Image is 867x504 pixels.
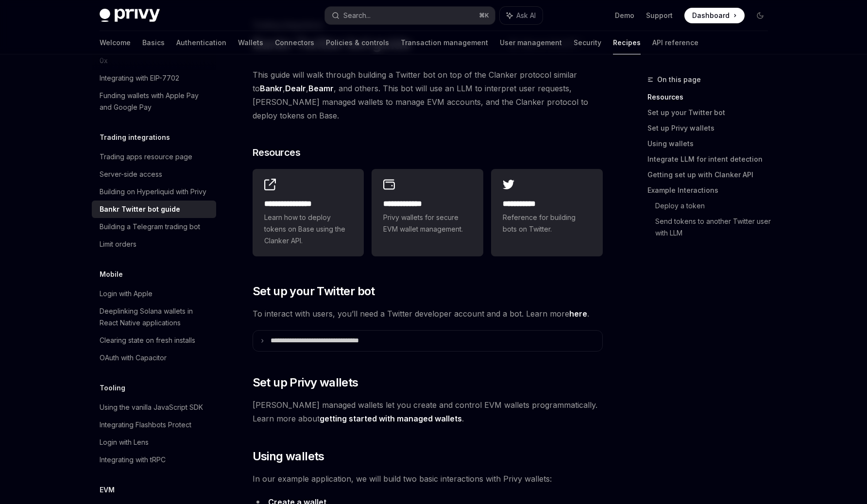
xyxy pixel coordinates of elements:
a: Transaction management [401,31,488,54]
a: **** **** ***Privy wallets for secure EVM wallet management. [372,169,483,256]
a: Welcome [100,31,131,54]
a: Getting set up with Clanker API [647,167,776,183]
a: Dealr [285,84,306,94]
img: dark logo [100,9,160,22]
a: Authentication [176,31,226,54]
a: Using wallets [647,136,776,151]
button: Ask AI [500,7,543,24]
div: OAuth with Capacitor [100,352,167,364]
span: Using wallets [253,449,324,464]
div: Search... [343,10,371,21]
div: Server-side access [100,168,162,180]
a: Integrating with EIP-7702 [92,69,216,87]
h5: Tooling [100,382,125,394]
a: API reference [652,31,698,54]
a: Server-side access [92,166,216,183]
span: Reference for building bots on Twitter. [503,212,591,235]
a: Trading apps resource page [92,148,216,166]
div: Login with Apple [100,288,153,300]
a: Integrate LLM for intent detection [647,151,776,167]
span: Set up your Twitter bot [253,284,375,299]
a: Basics [142,31,165,54]
a: Deploy a token [655,198,776,214]
span: Resources [253,146,301,159]
span: On this page [657,74,701,85]
a: Integrating Flashbots Protect [92,416,216,434]
a: Bankr Twitter bot guide [92,201,216,218]
span: [PERSON_NAME] managed wallets let you create and control EVM wallets programmatically. Learn more... [253,398,603,425]
div: Using the vanilla JavaScript SDK [100,402,203,413]
a: Deeplinking Solana wallets in React Native applications [92,302,216,332]
a: Support [646,11,673,20]
a: Building on Hyperliquid with Privy [92,183,216,201]
div: Trading apps resource page [100,151,192,163]
a: Resources [647,89,776,105]
button: Toggle dark mode [752,8,768,23]
div: Building a Telegram trading bot [100,221,200,233]
span: Learn how to deploy tokens on Base using the Clanker API. [264,212,353,247]
div: Limit orders [100,238,136,250]
a: Security [574,31,601,54]
div: Clearing state on fresh installs [100,335,195,346]
a: Demo [615,11,634,20]
div: Bankr Twitter bot guide [100,203,180,215]
span: This guide will walk through building a Twitter bot on top of the Clanker protocol similar to , ,... [253,68,603,122]
a: Dashboard [684,8,745,23]
button: Search...⌘K [325,7,495,24]
a: Policies & controls [326,31,389,54]
a: Login with Lens [92,434,216,451]
span: Ask AI [516,11,536,20]
div: Deeplinking Solana wallets in React Native applications [100,305,210,329]
a: Integrating with tRPC [92,451,216,469]
a: here [569,309,587,319]
a: Login with Apple [92,285,216,302]
a: getting started with managed wallets [320,414,462,424]
a: **** **** **** *Learn how to deploy tokens on Base using the Clanker API. [253,169,364,256]
span: Set up Privy wallets [253,375,358,390]
span: In our example application, we will build two basic interactions with Privy wallets: [253,472,603,486]
a: Wallets [238,31,263,54]
a: Send tokens to another Twitter user with LLM [655,214,776,241]
a: Funding wallets with Apple Pay and Google Pay [92,87,216,116]
span: To interact with users, you’ll need a Twitter developer account and a bot. Learn more . [253,307,603,320]
div: Funding wallets with Apple Pay and Google Pay [100,90,210,113]
div: Integrating with tRPC [100,454,166,466]
h5: Mobile [100,269,123,280]
div: Login with Lens [100,437,149,448]
div: Integrating with EIP-7702 [100,72,179,84]
a: Example Interactions [647,183,776,198]
a: Clearing state on fresh installs [92,332,216,349]
h5: Trading integrations [100,132,170,143]
a: Beamr [308,84,334,94]
span: Privy wallets for secure EVM wallet management. [383,212,472,235]
a: Set up Privy wallets [647,120,776,136]
a: Recipes [613,31,641,54]
a: User management [500,31,562,54]
span: Dashboard [692,11,730,20]
span: ⌘ K [479,12,489,19]
div: Building on Hyperliquid with Privy [100,186,206,198]
a: Building a Telegram trading bot [92,218,216,235]
div: Integrating Flashbots Protect [100,419,191,431]
a: Limit orders [92,235,216,253]
a: **** **** *Reference for building bots on Twitter. [491,169,603,256]
h5: EVM [100,484,115,496]
a: Using the vanilla JavaScript SDK [92,399,216,416]
a: OAuth with Capacitor [92,349,216,367]
a: Set up your Twitter bot [647,105,776,120]
a: Connectors [275,31,314,54]
a: Bankr [260,84,283,94]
